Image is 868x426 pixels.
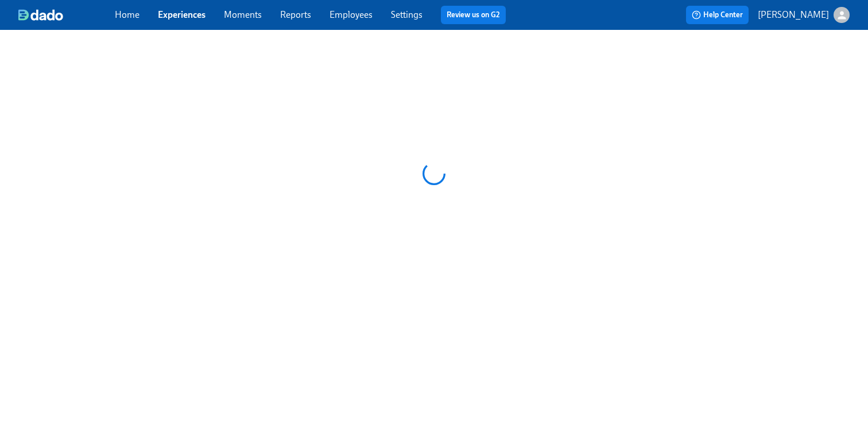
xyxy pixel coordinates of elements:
a: Home [115,9,139,20]
span: Help Center [692,9,743,21]
a: Reports [280,9,311,20]
a: Moments [224,9,262,20]
a: dado [18,9,115,21]
button: [PERSON_NAME] [758,7,850,23]
a: Settings [391,9,423,20]
a: Experiences [158,9,206,20]
a: Employees [330,9,373,20]
button: Review us on G2 [441,6,506,24]
img: dado [18,9,63,21]
button: Help Center [686,6,749,24]
a: Review us on G2 [447,9,500,21]
p: [PERSON_NAME] [758,9,829,21]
